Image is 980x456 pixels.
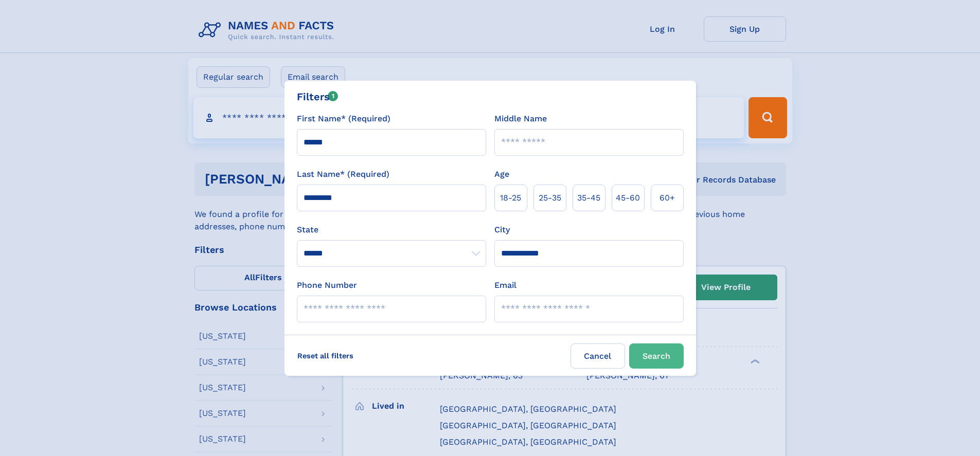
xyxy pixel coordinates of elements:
[291,343,360,368] label: Reset all filters
[494,224,510,236] label: City
[660,192,675,204] span: 60+
[297,113,390,125] label: First Name* (Required)
[297,168,389,180] label: Last Name* (Required)
[494,113,547,125] label: Middle Name
[297,89,338,104] div: Filters
[577,192,600,204] span: 35‑45
[539,192,561,204] span: 25‑35
[500,192,521,204] span: 18‑25
[616,192,640,204] span: 45‑60
[297,279,357,291] label: Phone Number
[629,343,684,369] button: Search
[494,168,509,180] label: Age
[494,279,516,291] label: Email
[297,224,486,236] label: State
[571,343,625,369] label: Cancel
